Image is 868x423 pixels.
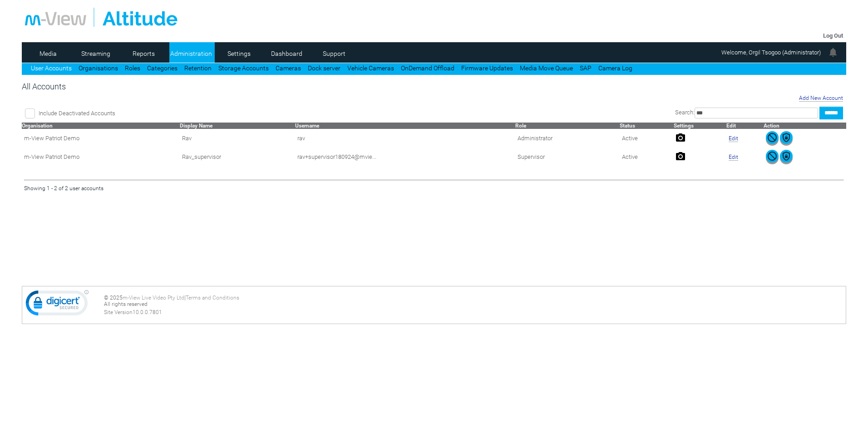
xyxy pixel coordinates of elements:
a: Camera Log [598,64,632,72]
a: Username [295,123,319,129]
a: Organisation [22,123,53,129]
a: Display Name [180,123,212,129]
img: bell24.png [828,47,838,58]
a: Edit [729,135,738,142]
span: Include Deactivated Accounts [39,110,115,117]
a: Reset MFA [780,138,793,145]
a: OnDemand Offload [401,64,454,72]
img: DigiCert Secured Site Seal [25,290,89,320]
div: Search: [317,107,843,119]
span: All Accounts [22,82,66,91]
img: mfa-shield-green-icon.svg [780,150,793,162]
th: Settings [674,123,726,129]
td: Active [620,148,674,166]
a: m-View Live Video Pty Ltd [123,295,184,301]
span: rav [297,135,305,142]
div: © 2025 | All rights reserved [104,295,843,315]
span: 10.0.0.7801 [133,309,162,315]
img: user-active-green-icon.svg [766,150,779,162]
a: Vehicle Cameras [347,64,394,72]
span: Showing 1 - 2 of 2 user accounts [24,185,104,192]
span: Contact Method: SMS and Email [182,135,192,142]
span: m-View Patriot Demo [24,153,79,160]
a: Reset MFA [780,157,793,164]
a: Categories [147,64,178,72]
a: Administration [169,47,213,60]
a: Support [312,47,356,60]
span: Contact Method: SMS and Email [182,153,221,160]
a: Dock server [308,64,340,72]
a: Dashboard [265,47,309,60]
img: user-active-green-icon.svg [766,131,779,144]
a: Cameras [276,64,301,72]
a: Storage Accounts [218,64,269,72]
a: User Accounts [31,64,72,72]
span: m-View Patriot Demo [24,135,79,142]
td: Administrator [515,129,620,148]
a: Deactivate [766,157,779,164]
td: Active [620,129,674,148]
th: Edit [726,123,764,129]
a: Streaming [74,47,118,60]
span: Welcome, Orgil Tsogoo (Administrator) [721,49,821,56]
a: Roles [125,64,140,72]
div: Site Version [104,309,843,315]
img: camera24.png [676,152,685,161]
a: Status [620,123,635,129]
a: Edit [729,154,738,161]
a: Media [26,47,70,60]
td: Supervisor [515,148,620,166]
a: Organisations [79,64,118,72]
a: SAP [580,64,592,72]
a: Firmware Updates [461,64,513,72]
a: Settings [217,47,261,60]
th: Action [764,123,846,129]
a: Retention [184,64,212,72]
a: Media Move Queue [520,64,573,72]
img: camera24.png [676,133,685,142]
a: Role [515,123,526,129]
a: Terms and Conditions [186,295,239,301]
span: rav+supervisor180924@mview.com.au [297,153,376,160]
a: Add New Account [799,95,843,102]
a: Deactivate [766,138,779,145]
a: Log Out [823,32,843,39]
a: Reports [122,47,166,60]
img: mfa-shield-green-icon.svg [780,131,793,144]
